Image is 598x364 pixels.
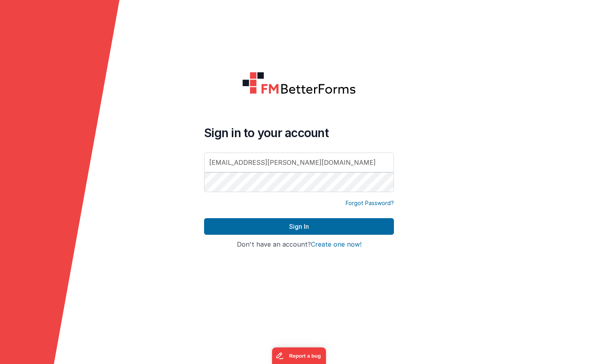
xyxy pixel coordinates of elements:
h4: Don't have an account? [204,241,394,248]
iframe: Marker.io feedback button [272,347,326,364]
a: Forgot Password? [346,199,394,207]
button: Sign In [204,218,394,235]
input: Email Address [204,153,394,172]
button: Create one now! [311,241,361,248]
h4: Sign in to your account [204,126,394,140]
